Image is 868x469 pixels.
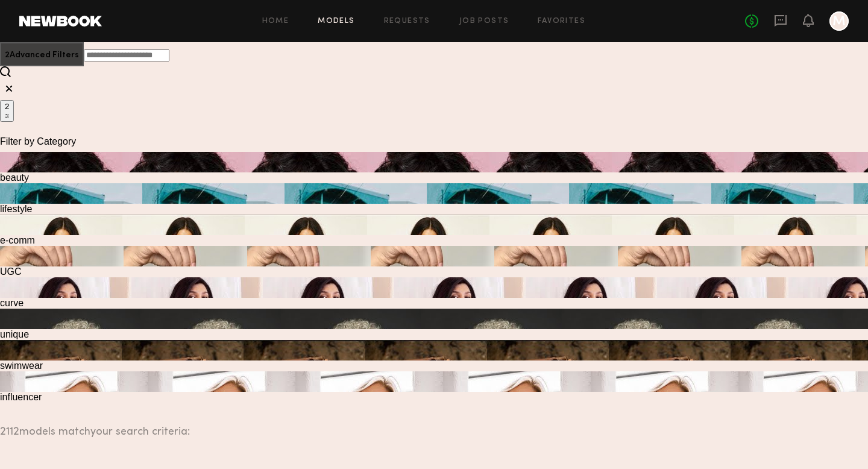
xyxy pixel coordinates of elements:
[5,51,10,59] span: 2
[829,11,849,31] a: M
[318,17,354,25] a: Models
[262,17,289,25] a: Home
[10,51,79,60] span: Advanced Filters
[538,17,585,25] a: Favorites
[459,17,509,25] a: Job Posts
[384,17,430,25] a: Requests
[5,102,9,111] span: 2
